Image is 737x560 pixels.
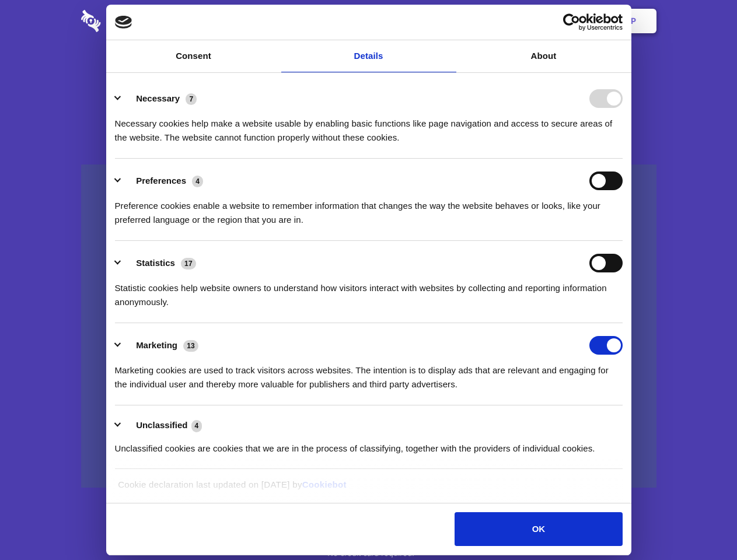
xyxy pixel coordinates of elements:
h4: Auto-redaction of sensitive data, encrypted data sharing and self-destructing private chats. Shar... [81,106,656,145]
button: Marketing (13) [115,336,206,355]
label: Preferences [136,176,186,185]
a: Wistia video thumbnail [81,164,656,488]
label: Necessary [136,93,180,103]
button: Preferences (4) [115,171,211,190]
h1: Eliminate Slack Data Loss. [81,52,656,94]
div: Preference cookies enable a website to remember information that changes the way the website beha... [115,190,623,227]
a: Pricing [343,3,393,39]
span: 4 [192,176,203,187]
div: Marketing cookies are used to track visitors across websites. The intention is to display ads tha... [115,355,623,391]
div: Cookie declaration last updated on [DATE] by [109,478,628,501]
button: Statistics (17) [115,254,204,272]
span: 4 [191,420,202,432]
div: Necessary cookies help make a website usable by enabling basic functions like page navigation and... [115,108,623,145]
img: logo-wordmark-white-trans-d4663122ce5f474addd5e946df7df03e33cb6a1c49d2221995e7729f52c070b2.svg [81,10,181,32]
div: Statistic cookies help website owners to understand how visitors interact with websites by collec... [115,272,623,309]
a: Login [529,3,580,39]
a: Contact [473,3,527,39]
button: Necessary (7) [115,89,204,108]
span: 13 [183,340,198,352]
a: Consent [106,40,281,72]
button: Unclassified (4) [115,418,209,433]
span: 17 [181,258,196,269]
span: 7 [186,93,197,105]
button: OK [455,512,622,546]
label: Marketing [136,340,177,350]
img: logo [115,16,132,29]
div: Unclassified cookies are cookies that we are in the process of classifying, together with the pro... [115,433,623,456]
a: Usercentrics Cookiebot - opens in a new window [521,13,623,31]
label: Statistics [136,258,175,268]
a: Details [281,40,456,72]
a: About [456,40,631,72]
iframe: Drift Widget Chat Controller [679,502,723,546]
a: Cookiebot [302,480,347,489]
